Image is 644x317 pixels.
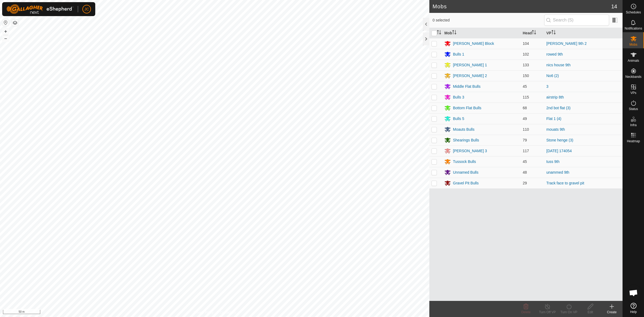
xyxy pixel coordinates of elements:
[523,63,529,67] span: 133
[452,31,456,35] p-sorticon: Activate to sort
[442,28,521,38] th: Mob
[601,310,623,315] div: Create
[623,301,644,316] a: Help
[84,6,89,12] span: JC
[6,4,74,14] img: Gallagher Logo
[453,94,464,100] div: Bulls 3
[523,138,527,142] span: 79
[523,116,527,121] span: 49
[551,31,556,35] p-sorticon: Activate to sort
[2,19,9,26] button: Reset Map
[546,84,548,89] a: 3
[523,74,529,78] span: 150
[523,41,529,46] span: 104
[220,310,236,315] a: Contact Us
[630,310,637,314] span: Help
[453,52,464,57] div: Bulls 1
[544,14,609,26] input: Search (S)
[433,17,544,23] span: 0 selected
[12,20,18,26] button: Map Layers
[546,127,565,132] a: mouats 9th
[546,95,564,99] a: airstrip 8th
[580,310,601,315] div: Edit
[521,310,531,314] span: Delete
[453,105,481,111] div: Bottom Flat Bulls
[453,116,464,122] div: Bulls 5
[521,28,544,38] th: Head
[546,181,584,185] a: Track face to gravel pit
[523,52,529,56] span: 102
[546,116,561,121] a: Flat 1 (4)
[537,310,558,315] div: Turn Off VP
[523,106,527,110] span: 68
[453,73,487,79] div: [PERSON_NAME] 2
[453,148,487,154] div: [PERSON_NAME] 3
[453,170,478,175] div: Unnamed Bulls
[546,149,572,153] a: [DATE] 174054
[611,2,617,10] span: 14
[546,138,573,142] a: Stone henge (3)
[628,59,639,62] span: Animals
[453,62,487,68] div: [PERSON_NAME] 1
[546,74,559,78] a: No6 (2)
[523,181,527,185] span: 29
[546,41,587,46] a: [PERSON_NAME] 9th 2
[546,106,570,110] a: 2nd bot flat (3)
[558,310,580,315] div: Turn On VP
[523,127,529,132] span: 110
[523,95,529,99] span: 115
[523,84,527,89] span: 45
[630,43,637,46] span: Mobs
[625,75,641,78] span: Neckbands
[453,84,481,89] div: Middle Flat Bulls
[2,35,9,42] button: –
[437,31,441,35] p-sorticon: Activate to sort
[433,3,611,10] h2: Mobs
[193,310,214,315] a: Privacy Policy
[523,159,527,164] span: 45
[630,91,636,94] span: VPs
[546,159,559,164] a: tuss 9th
[453,127,474,132] div: Moauts Bulls
[523,170,527,174] span: 48
[544,28,623,38] th: VP
[453,159,476,165] div: Tussock Bulls
[546,63,570,67] a: nics house 9th
[629,107,638,111] span: Status
[453,41,494,46] div: [PERSON_NAME] Block
[546,52,563,56] a: rowed 9th
[453,137,479,143] div: Shearings Bulls
[626,11,641,14] span: Schedules
[453,180,479,186] div: Gravel Pit Bulls
[627,140,640,143] span: Heatmap
[625,27,642,30] span: Notifications
[532,31,536,35] p-sorticon: Activate to sort
[630,123,636,127] span: Infra
[2,28,9,35] button: +
[546,170,569,174] a: unammed 9th
[625,285,642,301] div: Open chat
[523,149,529,153] span: 117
